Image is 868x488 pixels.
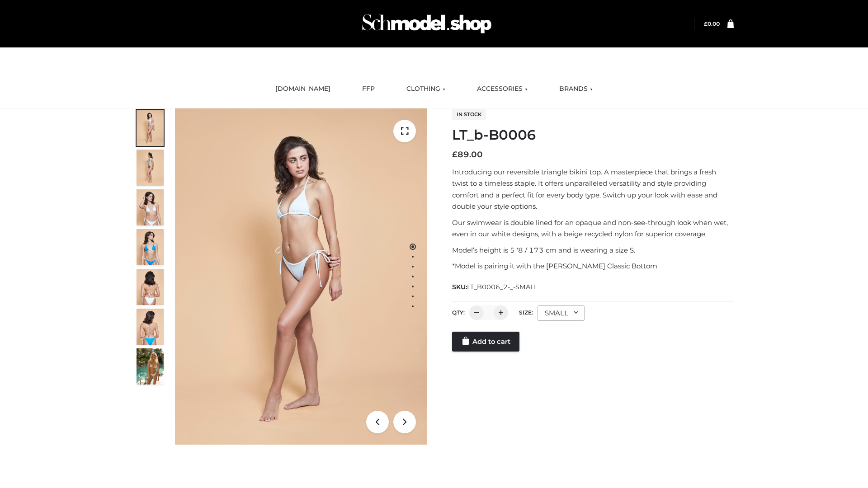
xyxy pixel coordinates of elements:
a: Add to cart [452,332,519,352]
span: In stock [452,109,486,120]
span: £ [452,150,458,160]
p: Our swimwear is double lined for an opaque and non-see-through look when wet, even in our white d... [452,217,734,240]
span: LT_B0006_2-_-SMALL [467,283,538,291]
p: *Model is pairing it with the [PERSON_NAME] Classic Bottom [452,260,734,272]
label: Size: [519,309,533,316]
a: BRANDS [552,79,599,99]
img: Schmodel Admin 964 [359,6,495,42]
img: ArielClassicBikiniTop_CloudNine_AzureSky_OW114ECO_7-scaled.jpg [137,269,164,305]
a: FFP [355,79,382,99]
img: Arieltop_CloudNine_AzureSky2.jpg [137,348,164,385]
a: CLOTHING [400,79,452,99]
img: ArielClassicBikiniTop_CloudNine_AzureSky_OW114ECO_1 [175,108,427,445]
div: SMALL [538,305,585,321]
h1: LT_b-B0006 [452,127,734,143]
span: £ [704,20,708,27]
img: ArielClassicBikiniTop_CloudNine_AzureSky_OW114ECO_4-scaled.jpg [137,229,164,265]
a: ACCESSORIES [470,79,534,99]
p: Introducing our reversible triangle bikini top. A masterpiece that brings a fresh twist to a time... [452,166,734,212]
bdi: 0.00 [704,20,720,27]
img: ArielClassicBikiniTop_CloudNine_AzureSky_OW114ECO_1-scaled.jpg [137,110,164,146]
img: ArielClassicBikiniTop_CloudNine_AzureSky_OW114ECO_2-scaled.jpg [137,150,164,186]
img: ArielClassicBikiniTop_CloudNine_AzureSky_OW114ECO_8-scaled.jpg [137,309,164,345]
span: SKU: [452,282,538,292]
bdi: 89.00 [452,150,483,160]
p: Model’s height is 5 ‘8 / 173 cm and is wearing a size S. [452,244,734,256]
a: [DOMAIN_NAME] [269,79,337,99]
img: ArielClassicBikiniTop_CloudNine_AzureSky_OW114ECO_3-scaled.jpg [137,189,164,225]
a: £0.00 [704,20,720,27]
label: QTY: [452,309,465,316]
